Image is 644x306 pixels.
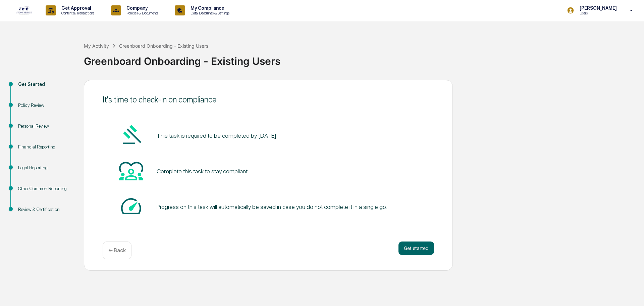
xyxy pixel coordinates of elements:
[18,185,73,192] div: Other Common Reporting
[185,5,233,11] p: My Compliance
[84,50,641,67] div: Greenboard Onboarding - Existing Users
[185,11,233,15] p: Data, Deadlines & Settings
[56,5,98,11] p: Get Approval
[157,168,248,175] div: Complete this task to stay compliant
[108,247,126,254] p: ← Back
[119,194,143,218] img: Speed-dial
[18,81,73,88] div: Get Started
[103,95,434,104] div: It's time to check-in on compliance
[84,43,109,49] div: My Activity
[121,11,161,15] p: Policies & Documents
[119,43,208,49] div: Greenboard Onboarding - Existing Users
[119,123,143,147] img: Gavel
[16,6,32,15] img: logo
[18,102,73,109] div: Policy Review
[574,11,620,15] p: Users
[18,143,73,150] div: Financial Reporting
[574,5,620,11] p: [PERSON_NAME]
[157,131,276,140] pre: This task is required to be completed by [DATE]
[18,164,73,171] div: Legal Reporting
[119,159,143,183] img: Heart
[398,242,434,255] button: Get started
[18,206,73,213] div: Review & Certification
[56,11,98,15] p: Content & Transactions
[157,203,387,210] div: Progress on this task will automatically be saved in case you do not complete it in a single go.
[18,123,73,130] div: Personal Review
[121,5,161,11] p: Company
